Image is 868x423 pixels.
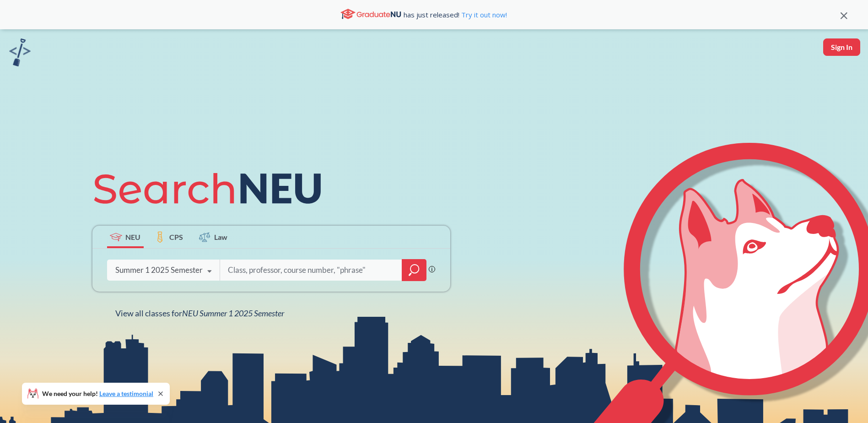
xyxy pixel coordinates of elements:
[214,232,227,242] span: Law
[169,232,183,242] span: CPS
[9,38,31,69] a: sandbox logo
[823,38,860,56] button: Sign In
[409,264,420,277] svg: magnifying glass
[182,308,284,318] span: NEU Summer 1 2025 Semester
[404,10,507,20] span: has just released!
[99,390,153,397] a: Leave a testimonial
[459,10,507,19] a: Try it out now!
[125,232,140,242] span: NEU
[115,308,284,318] span: View all classes for
[227,260,395,280] input: Class, professor, course number, "phrase"
[9,38,31,66] img: sandbox logo
[115,265,203,275] div: Summer 1 2025 Semester
[42,390,153,397] span: We need your help!
[402,259,426,281] div: magnifying glass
